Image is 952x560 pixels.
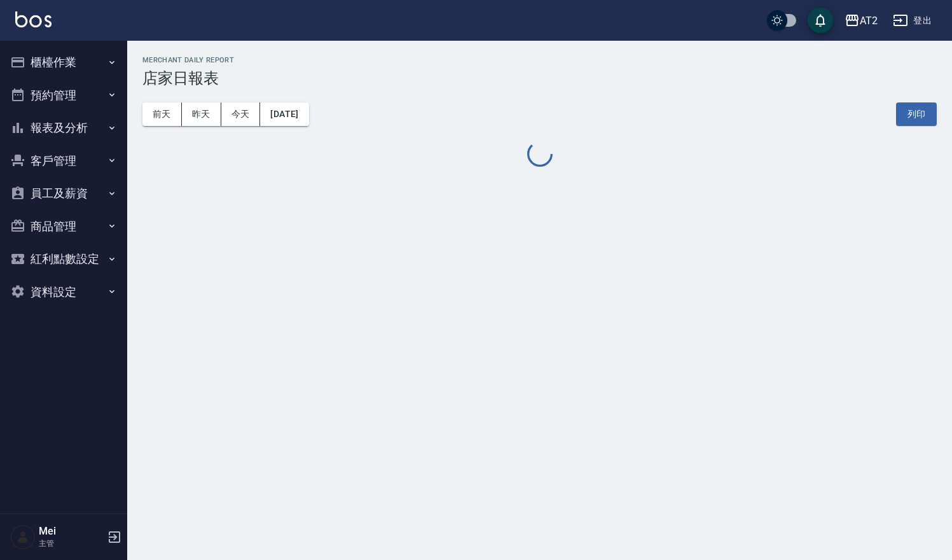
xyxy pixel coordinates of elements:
[15,11,52,27] img: Logo
[839,8,883,34] button: AT2
[5,177,122,210] button: 員工及薪資
[896,102,937,126] button: 列印
[860,13,878,29] div: AT2
[39,525,104,538] h5: Mei
[888,9,937,32] button: 登出
[5,210,122,243] button: 商品管理
[142,69,937,87] h3: 店家日報表
[182,102,221,126] button: 昨天
[39,538,104,549] p: 主管
[5,79,122,112] button: 預約管理
[221,102,261,126] button: 今天
[142,56,937,64] h2: Merchant Daily Report
[142,102,182,126] button: 前天
[260,102,308,126] button: [DATE]
[5,242,122,276] button: 紅利點數設定
[5,111,122,144] button: 報表及分析
[10,524,36,550] img: Person
[5,46,122,79] button: 櫃檯作業
[5,276,122,309] button: 資料設定
[808,8,833,33] button: save
[5,144,122,178] button: 客戶管理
